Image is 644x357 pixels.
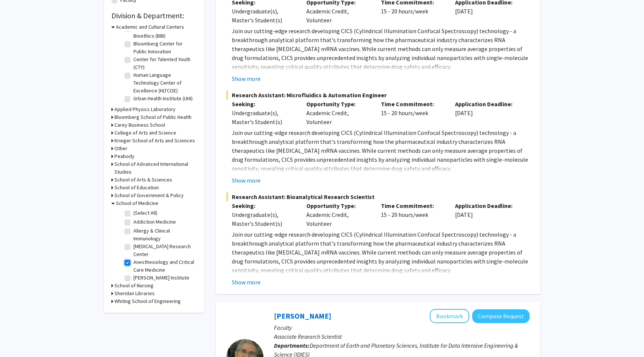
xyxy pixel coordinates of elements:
h3: Peabody [114,152,135,160]
p: Join our cutting-edge research developing CICS (Cylindrical Illumination Confocal Spectroscopy) t... [232,230,530,275]
label: Urban Health Institute (UHI) [133,95,193,102]
p: Join our cutting-edge research developing CICS (Cylindrical Illumination Confocal Spectroscopy) t... [232,128,530,173]
h3: Whiting School of Engineering [114,297,181,305]
label: Allergy & Clinical Immunology [133,227,195,243]
div: 15 - 20 hours/week [375,201,450,228]
p: Opportunity Type: [306,201,370,210]
span: Research Assistant: Bioanalytical Research Scientist [226,192,530,201]
h3: Sheridan Libraries [114,290,155,297]
h3: School of Nursing [114,282,154,290]
p: Join our cutting-edge research developing CICS (Cylindrical Illumination Confocal Spectroscopy) t... [232,26,530,71]
p: Application Deadline: [455,201,518,210]
p: Time Commitment: [381,99,444,108]
div: Academic Credit, Volunteer [301,99,375,126]
iframe: Chat [6,323,32,351]
h3: School of Arts & Sciences [114,176,172,184]
label: [MEDICAL_DATA] Research Center [133,243,195,258]
h3: Academic and Cultural Centers [116,23,184,31]
div: [DATE] [449,201,524,228]
div: Undergraduate(s), Master's Student(s) [232,7,295,25]
label: Addiction Medicine [133,218,176,226]
button: Show more [232,74,261,83]
h3: School of Medicine [116,199,158,207]
p: Faculty [274,323,530,332]
h2: Division & Department: [111,11,197,20]
h3: College of Arts and Science [114,129,176,137]
label: [PERSON_NAME] Institute for Patient Safety and Quality [133,274,195,297]
h3: School of Government & Policy [114,192,184,199]
h3: Bloomberg School of Public Health [114,113,192,121]
label: Center for Talented Youth (CTY) [133,56,195,71]
label: Human Language Technology Center of Excellence (HLTCOE) [133,71,195,95]
b: Departments: [274,342,310,349]
h3: School of Education [114,184,159,192]
h3: Applied Physics Laboratory [114,105,176,113]
h3: Other [114,145,127,152]
label: Berman Institute of Bioethics (BIB) [133,24,195,40]
label: (Select All) [133,209,157,217]
label: Anesthesiology and Critical Care Medicine [133,258,195,274]
p: Time Commitment: [381,201,444,210]
button: Compose Request to David Elbert [472,309,530,323]
p: Seeking: [232,201,295,210]
button: Add David Elbert to Bookmarks [430,309,469,323]
button: Show more [232,278,261,287]
div: 15 - 20 hours/week [375,99,450,126]
button: Show more [232,176,261,185]
p: Opportunity Type: [306,99,370,108]
p: Seeking: [232,99,295,108]
div: Undergraduate(s), Master's Student(s) [232,108,295,126]
p: Associate Research Scientist [274,332,530,341]
span: Research Assistant: Microfluidics & Automation Engineer [226,91,530,99]
a: [PERSON_NAME] [274,311,331,320]
h3: Carey Business School [114,121,165,129]
div: Academic Credit, Volunteer [301,201,375,228]
label: Bloomberg Center for Public Innovation [133,40,195,56]
h3: Krieger School of Arts and Sciences [114,137,195,145]
h3: School of Advanced International Studies [114,160,197,176]
p: Application Deadline: [455,99,518,108]
div: [DATE] [449,99,524,126]
div: Undergraduate(s), Master's Student(s) [232,210,295,228]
